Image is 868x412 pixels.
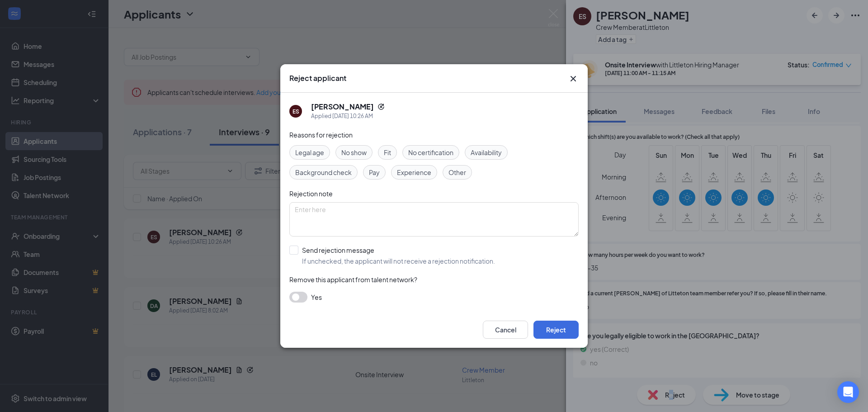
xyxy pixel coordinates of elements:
div: ES [292,108,299,115]
span: Background check [295,167,352,177]
span: Remove this applicant from talent network? [289,275,417,284]
span: Yes [311,292,322,303]
span: Fit [384,147,391,157]
div: Open Intercom Messenger [837,381,859,403]
span: Availability [471,147,502,157]
h3: Reject applicant [289,73,346,83]
h5: [PERSON_NAME] [311,102,374,112]
svg: Cross [568,73,579,84]
span: No show [341,147,367,157]
span: Legal age [295,147,324,157]
span: Rejection note [289,189,333,198]
span: Other [448,167,466,177]
button: Reject [533,321,579,339]
span: Experience [397,167,431,177]
span: Pay [369,167,380,177]
span: No certification [408,147,453,157]
div: Applied [DATE] 10:26 AM [311,112,385,121]
button: Close [568,73,579,84]
span: Reasons for rejection [289,131,353,139]
svg: Reapply [377,103,385,110]
button: Cancel [483,321,528,339]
